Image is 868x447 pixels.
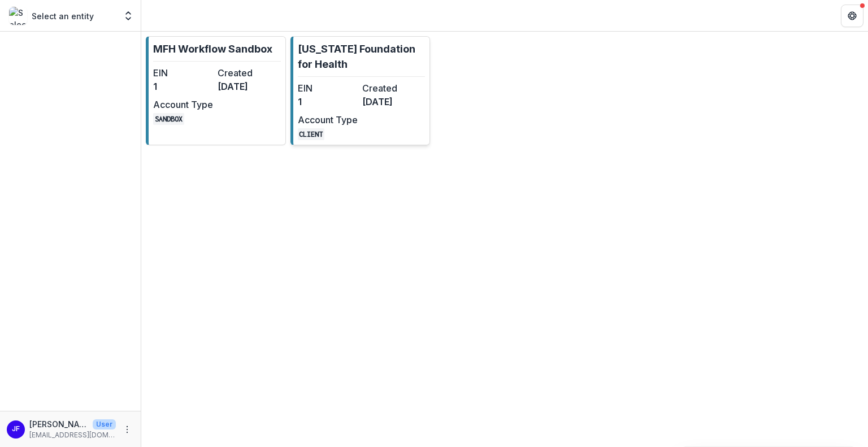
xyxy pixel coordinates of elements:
[153,80,213,93] dd: 1
[93,419,116,429] p: User
[153,113,184,125] code: SANDBOX
[218,80,277,93] dd: [DATE]
[153,98,213,111] dt: Account Type
[298,41,426,72] p: [US_STATE] Foundation for Health
[290,36,431,145] a: [US_STATE] Foundation for HealthEIN1Created[DATE]Account TypeCLIENT
[29,430,116,440] p: [EMAIL_ADDRESS][DOMAIN_NAME]
[218,66,277,80] dt: Created
[29,418,88,430] p: [PERSON_NAME]
[120,5,136,27] button: Open entity switcher
[841,5,863,27] button: Get Help
[362,81,422,95] dt: Created
[298,95,358,109] dd: 1
[146,36,286,145] a: MFH Workflow SandboxEIN1Created[DATE]Account TypeSANDBOX
[153,66,213,80] dt: EIN
[298,113,358,127] dt: Account Type
[362,95,422,109] dd: [DATE]
[298,128,325,140] code: CLIENT
[9,7,27,25] img: Select an entity
[153,41,272,57] p: MFH Workflow Sandbox
[12,426,20,433] div: Jean Freeman-Crawford
[120,423,134,436] button: More
[298,81,358,95] dt: EIN
[32,10,94,22] p: Select an entity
